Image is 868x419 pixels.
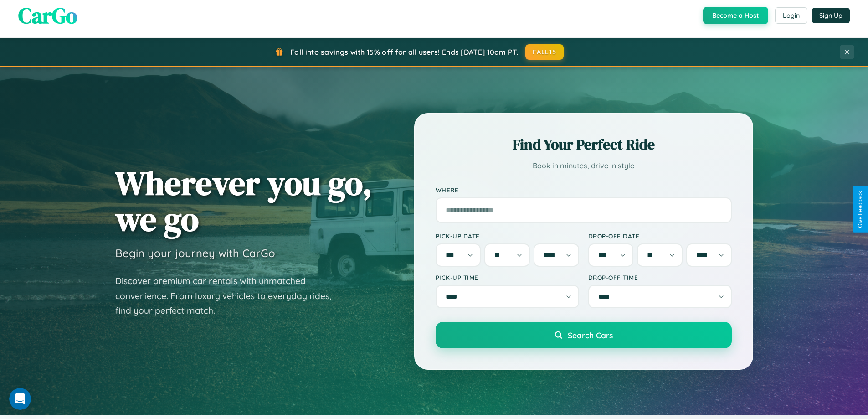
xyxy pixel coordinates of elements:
iframe: Intercom live chat [9,388,31,410]
span: Fall into savings with 15% off for all users! Ends [DATE] 10am PT. [290,47,519,57]
button: Search Cars [436,322,732,348]
label: Drop-off Date [588,232,732,240]
label: Pick-up Time [436,274,579,281]
h3: Begin your journey with CarGo [115,246,275,260]
button: Become a Host [703,7,768,24]
label: Pick-up Date [436,232,579,240]
button: FALL15 [525,44,564,60]
label: Where [436,186,732,194]
label: Drop-off Time [588,274,732,281]
p: Book in minutes, drive in style [436,159,732,172]
span: Search Cars [568,330,613,340]
button: Sign Up [812,8,850,23]
button: Login [775,7,807,24]
span: CarGo [18,0,77,31]
div: Give Feedback [857,191,863,228]
h2: Find Your Perfect Ride [436,134,732,155]
p: Discover premium car rentals with unmatched convenience. From luxury vehicles to everyday rides, ... [115,274,343,318]
h1: Wherever you go, we go [115,165,372,237]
